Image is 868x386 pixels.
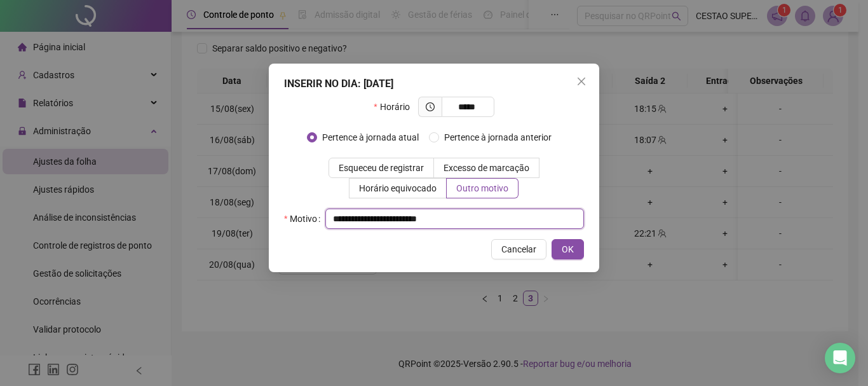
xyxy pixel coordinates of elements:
span: clock-circle [426,102,435,111]
button: Close [571,71,592,92]
button: OK [552,239,584,259]
label: Horário [374,97,417,117]
span: Outro motivo [456,183,508,193]
span: Horário equivocado [359,183,437,193]
div: Open Intercom Messenger [825,343,855,373]
span: Cancelar [501,242,536,256]
span: Esqueceu de registrar [339,163,424,173]
div: INSERIR NO DIA : [DATE] [284,76,584,92]
span: close [576,76,587,86]
span: Excesso de marcação [444,163,529,173]
span: Pertence à jornada anterior [439,130,557,144]
label: Motivo [284,209,325,229]
span: OK [562,242,574,256]
span: Pertence à jornada atual [317,130,424,144]
button: Cancelar [491,239,546,259]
